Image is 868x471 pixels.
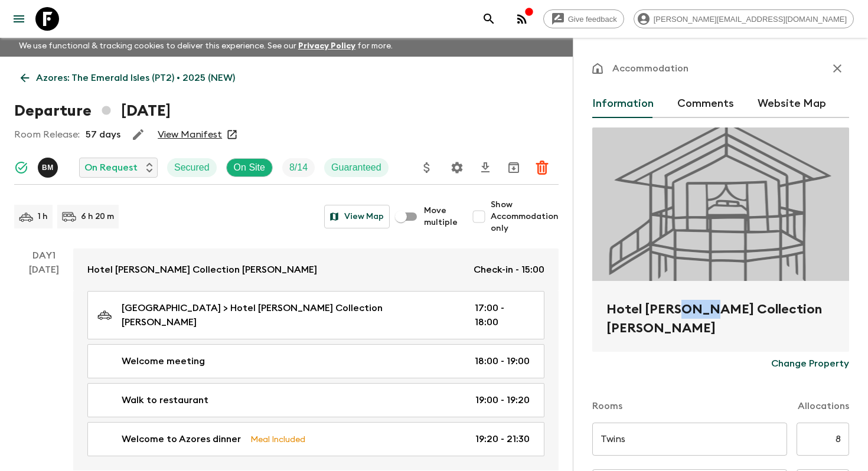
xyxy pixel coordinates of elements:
h1: Departure [DATE] [14,99,171,123]
p: 19:00 - 19:20 [475,393,530,407]
p: Rooms [592,399,622,413]
a: Azores: The Emerald Isles (PT2) • 2025 (NEW) [14,66,242,90]
div: Photo of Hotel Vila Gale Collection S. Miguel [592,127,849,281]
button: Website Map [758,90,826,118]
p: Hotel [PERSON_NAME] Collection [PERSON_NAME] [87,263,317,277]
h2: Hotel [PERSON_NAME] Collection [PERSON_NAME] [606,300,835,338]
p: Guaranteed [331,161,381,175]
p: 57 days [86,127,120,142]
div: [PERSON_NAME][EMAIL_ADDRESS][DOMAIN_NAME] [634,9,854,28]
p: 18:00 - 19:00 [475,354,530,368]
p: Welcome meeting [122,354,205,368]
div: Trip Fill [282,158,315,177]
p: On Site [234,161,265,175]
span: Bruno Melo [38,161,60,171]
p: Check-in - 15:00 [474,263,544,277]
p: Meal Included [250,433,305,446]
p: Allocations [798,399,849,413]
button: View Map [324,205,390,228]
button: BM [38,158,60,178]
button: Archive (Completed, Cancelled or Unsynced Departures only) [502,156,526,179]
p: Azores: The Emerald Isles (PT2) • 2025 (NEW) [36,71,235,85]
p: 1 h [38,211,48,223]
div: On Site [226,158,273,177]
div: [DATE] [29,263,59,470]
a: Welcome to Azores dinnerMeal Included19:20 - 21:30 [87,422,544,456]
button: Change Property [771,352,849,375]
a: Hotel [PERSON_NAME] Collection [PERSON_NAME]Check-in - 15:00 [73,248,559,291]
button: menu [7,7,31,31]
button: Settings [445,156,469,179]
p: Secured [174,161,210,175]
p: 8 / 14 [289,161,308,175]
p: [GEOGRAPHIC_DATA] > Hotel [PERSON_NAME] Collection [PERSON_NAME] [122,301,456,329]
button: Delete [530,156,554,179]
p: On Request [84,161,138,175]
p: 19:20 - 21:30 [475,432,530,446]
p: We use functional & tracking cookies to deliver this experience. See our for more. [14,35,397,57]
p: 17:00 - 18:00 [475,301,530,329]
a: Give feedback [543,9,624,28]
button: Comments [677,90,734,118]
p: Day 1 [14,248,73,263]
p: Accommodation [612,61,688,76]
div: Secured [167,158,217,177]
svg: Synced Successfully [14,161,28,175]
button: Update Price, Early Bird Discount and Costs [415,156,439,179]
input: eg. Tent on a jeep [592,423,787,456]
p: Room Release: [14,127,80,142]
p: Change Property [771,356,849,371]
a: View Manifest [158,129,222,140]
a: Walk to restaurant19:00 - 19:20 [87,383,544,417]
span: [PERSON_NAME][EMAIL_ADDRESS][DOMAIN_NAME] [647,15,853,24]
button: search adventures [477,7,501,31]
span: Show Accommodation only [491,199,559,234]
a: Welcome meeting18:00 - 19:00 [87,344,544,378]
span: Give feedback [562,15,624,24]
p: Welcome to Azores dinner [122,432,241,446]
p: B M [42,163,54,172]
span: Move multiple [424,205,458,228]
a: [GEOGRAPHIC_DATA] > Hotel [PERSON_NAME] Collection [PERSON_NAME]17:00 - 18:00 [87,291,544,339]
p: Walk to restaurant [122,393,208,407]
a: Privacy Policy [298,42,355,50]
button: Download CSV [474,156,497,179]
p: 6 h 20 m [81,211,114,223]
button: Information [592,90,654,118]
